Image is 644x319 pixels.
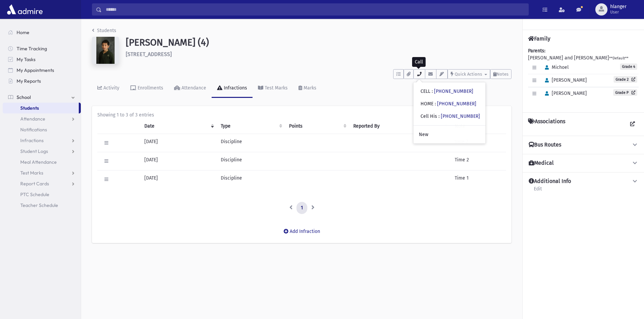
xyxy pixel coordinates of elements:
span: Grade 4 [620,63,637,70]
div: Marks [302,85,316,91]
span: Test Marks [20,170,43,176]
a: Activity [92,79,125,98]
div: CELL [421,88,473,95]
a: New [413,128,485,141]
span: [PERSON_NAME] [542,77,587,83]
span: : [438,113,439,119]
a: [PHONE_NUMBER] [441,113,480,119]
a: Test Marks [253,79,293,98]
a: [PHONE_NUMBER] [437,101,476,107]
span: Michoel [542,64,569,70]
a: Edit [533,185,542,197]
a: My Tasks [3,54,81,65]
td: Time 1 [451,170,506,189]
button: Additional Info [528,178,639,185]
button: Bus Routes [528,141,639,149]
a: Marks [293,79,322,98]
td: Discipline [217,152,285,170]
span: My Tasks [17,56,35,62]
span: Quick Actions [455,72,482,77]
div: Activity [102,85,119,91]
a: Time Tracking [3,43,81,54]
a: School [3,92,81,103]
h4: Medical [529,160,554,167]
span: [PERSON_NAME] [542,90,587,96]
span: PTC Schedule [20,191,49,197]
a: Infractions [212,79,253,98]
img: AdmirePro [5,3,44,16]
div: Call [412,57,426,67]
div: Attendance [180,85,206,91]
a: Report Cards [3,178,81,189]
span: Meal Attendance [20,159,57,165]
h4: Associations [528,118,565,130]
div: Test Marks [263,85,288,91]
div: Infractions [222,85,247,91]
a: Attendance [169,79,212,98]
a: Home [3,27,81,38]
a: My Reports [3,76,81,86]
a: View all Associations [626,118,639,130]
td: Time 2 [451,152,506,170]
span: Notes [497,72,508,77]
span: Attendance [20,116,45,122]
span: : [432,88,433,94]
input: Search [102,3,528,16]
div: Showing 1 to 3 of 3 entries [97,111,506,118]
h4: Bus Routes [529,141,561,149]
button: Notes [490,69,511,79]
td: [DATE] [140,152,217,170]
a: Students [92,28,116,33]
a: Notifications [3,124,81,135]
a: PTC Schedule [3,189,81,200]
h4: Additional Info [529,178,571,185]
span: School [17,94,31,100]
a: Teacher Schedule [3,200,81,211]
a: Meal Attendance [3,157,81,167]
td: Discipline [217,134,285,152]
a: 1 [296,202,307,214]
div: HOME [421,100,476,107]
td: Discipline [217,170,285,189]
span: Time Tracking [17,46,47,52]
span: Teacher Schedule [20,202,58,208]
span: Infractions [20,137,44,143]
span: My Reports [17,78,41,84]
th: Reported By: activate to sort column ascending [349,118,451,134]
a: Student Logs [3,146,81,157]
b: Parents: [528,48,545,54]
div: [PERSON_NAME] and [PERSON_NAME] [528,47,639,107]
a: Students [3,103,79,113]
a: Attendance [3,113,81,124]
button: Quick Actions [448,69,490,79]
h6: [STREET_ADDRESS] [126,51,511,57]
span: My Appointments [17,67,54,73]
a: Grade P [613,89,637,96]
a: Enrollments [125,79,169,98]
a: [PHONE_NUMBER] [434,88,473,94]
nav: breadcrumb [92,27,116,37]
div: Cell His [421,113,480,120]
span: Notifications [20,127,47,133]
button: Add Infraction [279,225,325,238]
span: Report Cards [20,181,49,187]
h4: Family [528,35,550,42]
div: Enrollments [136,85,163,91]
td: [DATE] [140,170,217,189]
a: My Appointments [3,65,81,76]
h1: [PERSON_NAME] (4) [126,37,511,48]
th: Type: activate to sort column ascending [217,118,285,134]
a: Infractions [3,135,81,146]
span: Home [17,29,29,35]
span: : [435,101,436,107]
span: Students [20,105,39,111]
th: Points: activate to sort column ascending [285,118,349,134]
td: [DATE] [140,134,217,152]
th: Date: activate to sort column ascending [140,118,217,134]
a: Grade 2 [614,76,637,83]
span: Student Logs [20,148,48,154]
button: Medical [528,160,639,167]
a: Test Marks [3,167,81,178]
span: User [610,9,626,15]
span: hlanger [610,4,626,9]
